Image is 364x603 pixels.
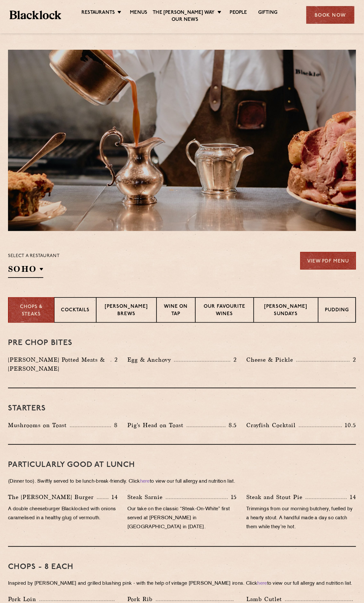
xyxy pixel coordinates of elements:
[260,303,311,318] p: [PERSON_NAME] Sundays
[8,339,356,347] h3: Pre Chop Bites
[246,493,306,502] p: Steak and Stout Pie
[325,307,349,315] p: Pudding
[246,505,356,532] p: Trimmings from our morning butchery, fuelled by a hearty stout. A handful made a day so catch the...
[8,579,356,588] p: Inspired by [PERSON_NAME] and grilled blushing pink - with the help of vintage [PERSON_NAME] iron...
[8,461,356,469] h3: PARTICULARLY GOOD AT LUNCH
[225,421,237,429] p: 8.5
[111,421,118,429] p: 8
[140,479,150,484] a: here
[10,11,61,19] img: BL_Textured_Logo-footer-cropped.svg
[258,10,277,17] a: Gifting
[127,421,187,430] p: Pig's Head on Toast
[127,505,237,532] p: Our take on the classic “Steak-On-White” first served at [PERSON_NAME] in [GEOGRAPHIC_DATA] in [D...
[230,356,237,364] p: 2
[8,252,60,260] p: Select a restaurant
[347,493,356,501] p: 14
[228,493,237,501] p: 15
[130,10,147,17] a: Menus
[127,493,166,502] p: Steak Sarnie
[127,355,174,364] p: Egg & Anchovy
[103,303,150,318] p: [PERSON_NAME] Brews
[108,493,118,501] p: 14
[8,505,118,523] p: A double cheeseburger Blacklocked with onions caramelised in a healthy glug of vermouth.
[8,563,356,571] h3: Chops - 8 each
[202,303,247,318] p: Our favourite wines
[230,10,247,17] a: People
[15,304,47,318] p: Chops & Steaks
[246,421,299,430] p: Crayfish Cocktail
[153,10,215,17] a: The [PERSON_NAME] Way
[172,17,198,24] a: Our News
[81,10,115,17] a: Restaurants
[163,303,189,318] p: Wine on Tap
[350,356,356,364] p: 2
[8,404,356,413] h3: Starters
[258,581,267,586] a: here
[342,421,356,429] p: 10.5
[8,263,43,278] h2: SOHO
[246,355,296,364] p: Cheese & Pickle
[8,477,356,486] p: (Dinner too). Swiftly served to be lunch-break-friendly. Click to view our full allergy and nutri...
[111,356,118,364] p: 2
[306,6,354,24] div: Book Now
[8,421,70,430] p: Mushrooms on Toast
[8,355,111,373] p: [PERSON_NAME] Potted Meats & [PERSON_NAME]
[61,307,89,315] p: Cocktails
[8,493,97,502] p: The [PERSON_NAME] Burger
[300,252,356,270] a: View PDF Menu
